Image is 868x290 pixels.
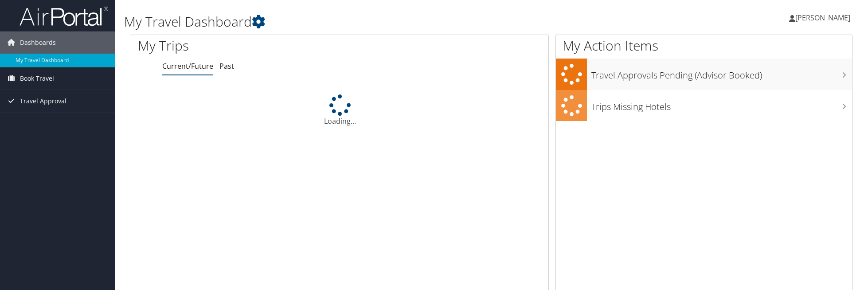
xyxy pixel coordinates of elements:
h1: My Travel Dashboard [124,12,614,31]
a: Current/Future [162,61,213,71]
h3: Trips Missing Hotels [591,96,852,113]
span: Book Travel [20,67,54,90]
h1: My Action Items [556,36,852,55]
a: [PERSON_NAME] [789,4,859,31]
span: Dashboards [20,31,56,54]
a: Travel Approvals Pending (Advisor Booked) [556,59,852,90]
span: Travel Approval [20,90,66,112]
span: [PERSON_NAME] [795,13,850,23]
a: Trips Missing Hotels [556,90,852,121]
a: Past [219,61,234,71]
h1: My Trips [138,36,368,55]
img: airportal-logo.png [20,6,108,27]
h3: Travel Approvals Pending (Advisor Booked) [591,65,852,82]
div: Loading... [131,94,548,126]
